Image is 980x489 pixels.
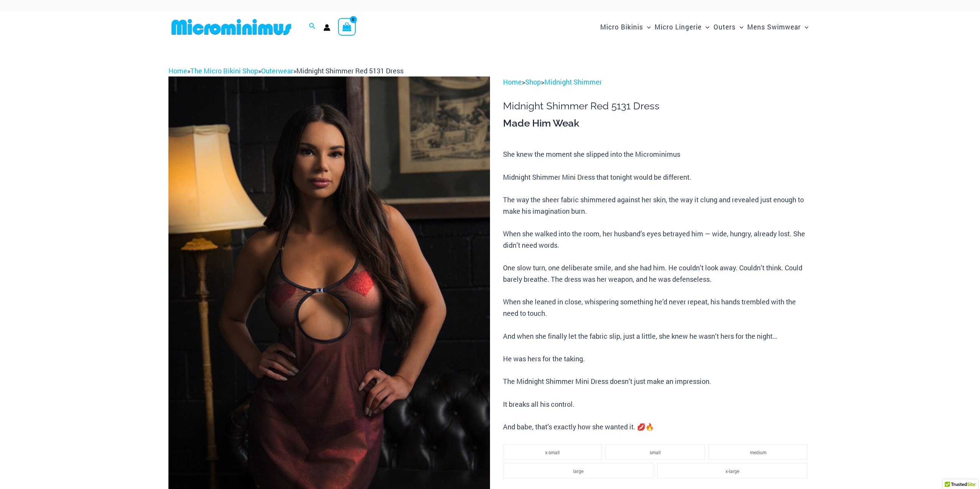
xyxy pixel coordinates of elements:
a: Home [503,77,522,86]
span: Micro Lingerie [655,17,702,37]
span: small [650,449,661,455]
span: Menu Toggle [643,17,651,37]
a: Account icon link [323,24,330,31]
span: Micro Bikinis [600,17,643,37]
span: x-large [725,468,739,474]
span: Midnight Shimmer Red 5131 Dress [296,66,403,75]
span: » » » [168,66,403,75]
li: medium [709,444,808,460]
span: Mens Swimwear [747,17,801,37]
span: x-small [545,449,560,455]
a: Midnight Shimmer [544,77,602,86]
a: Micro LingerieMenu ToggleMenu Toggle [653,15,711,39]
li: small [606,444,705,460]
a: View Shopping Cart, empty [338,18,356,36]
span: Menu Toggle [801,17,808,37]
h1: Midnight Shimmer Red 5131 Dress [503,100,812,112]
a: Outerwear [261,66,293,75]
span: Outers [714,17,736,37]
span: Menu Toggle [736,17,743,37]
li: x-small [503,444,602,460]
a: Shop [525,77,541,86]
a: OutersMenu ToggleMenu Toggle [712,15,745,39]
img: MM SHOP LOGO FLAT [168,18,294,36]
li: large [503,463,653,478]
li: x-large [657,463,808,478]
p: > > [503,76,812,88]
span: large [573,468,583,474]
nav: Site Navigation [597,14,812,40]
a: Mens SwimwearMenu ToggleMenu Toggle [745,15,810,39]
a: Micro BikinisMenu ToggleMenu Toggle [598,15,653,39]
h3: Made Him Weak [503,117,812,130]
span: Menu Toggle [702,17,709,37]
a: Search icon link [309,22,316,32]
a: Home [168,66,187,75]
a: The Micro Bikini Shop [190,66,258,75]
span: medium [750,449,766,455]
p: She knew the moment she slipped into the Microminimus Midnight Shimmer Mini Dress that tonight wo... [503,149,812,433]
